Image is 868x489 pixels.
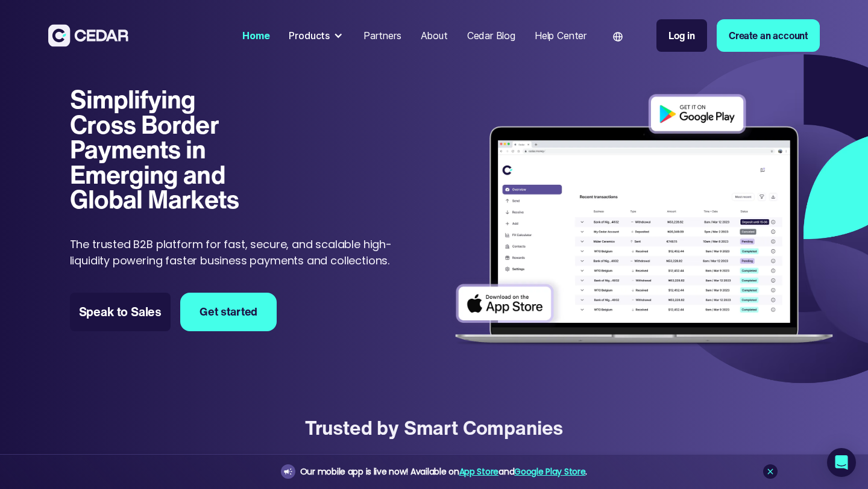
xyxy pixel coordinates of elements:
img: Dashboard of transactions [447,87,841,355]
a: Get started [180,293,277,331]
p: The trusted B2B platform for fast, secure, and scalable high-liquidity powering faster business p... [70,236,398,269]
div: Cedar Blog [467,28,515,43]
a: Create an account [717,19,820,52]
div: Help Center [535,28,587,43]
div: Home [242,28,269,43]
img: world icon [613,32,623,42]
h1: Simplifying Cross Border Payments in Emerging and Global Markets [70,87,267,212]
a: Log in [656,19,707,52]
div: Open Intercom Messenger [827,448,856,477]
a: Help Center [530,22,591,49]
div: Partners [363,28,401,43]
div: Products [284,23,349,48]
div: Log in [668,28,695,43]
a: About [416,22,453,49]
a: Speak to Sales [70,293,171,331]
a: Home [237,22,274,49]
div: Products [289,28,330,43]
a: Partners [359,22,406,49]
div: About [421,28,448,43]
a: Cedar Blog [462,22,520,49]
